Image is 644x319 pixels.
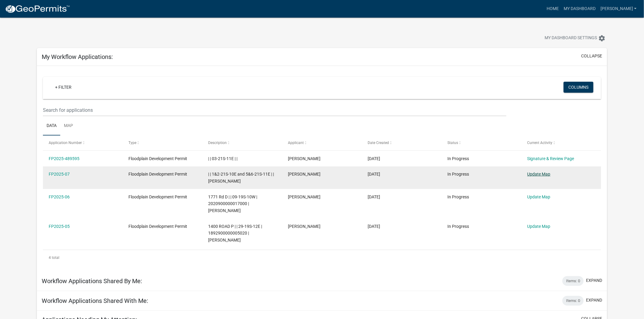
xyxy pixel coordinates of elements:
span: Type [128,141,136,145]
span: 1771 Rd D | | 09-19S-10W | 2020900000017000 | Wayne Scritchfield [208,194,257,213]
div: collapse [37,66,607,271]
a: Data [43,116,60,136]
a: FP2025-489595 [49,156,79,161]
a: Map [60,116,77,136]
span: In Progress [448,172,469,177]
div: 4 total [43,250,601,265]
datatable-header-cell: Applicant [282,135,362,150]
span: 07/31/2025 [368,224,380,229]
datatable-header-cell: Date Created [362,135,442,150]
span: Floodplain Development Permit [128,194,187,199]
h5: Workflow Applications Shared By Me: [42,277,142,285]
button: collapse [581,53,602,59]
span: | | 03-21S-11E | | [208,156,237,161]
datatable-header-cell: Description [202,135,282,150]
span: Wayne [288,156,320,161]
span: 10/08/2025 [368,156,380,161]
span: Application Number [49,141,82,145]
a: My Dashboard [561,3,598,15]
span: In Progress [448,224,469,229]
h5: My Workflow Applications: [42,53,113,60]
datatable-header-cell: Application Number [43,135,123,150]
a: + Filter [50,82,76,93]
span: 09/12/2025 [368,194,380,199]
span: In Progress [448,156,469,161]
span: Floodplain Development Permit [128,224,187,229]
span: Status [448,141,458,145]
h5: Workflow Applications Shared With Me: [42,297,148,304]
span: | | 1&2-21S-10E and 5&6-21S-11E | | Wayne Scritchfield [208,172,274,184]
span: Wayne [288,224,320,229]
a: Home [544,3,561,15]
span: Floodplain Development Permit [128,172,187,177]
span: Current Activity [527,141,553,145]
span: In Progress [448,194,469,199]
span: Floodplain Development Permit [128,156,187,161]
span: Applicant [288,141,304,145]
span: Description [208,141,227,145]
a: Signature & Review Page [527,156,574,161]
span: Date Created [368,141,389,145]
input: Search for applications [43,104,507,116]
a: FP2025-07 [49,172,70,177]
button: expand [586,297,602,304]
a: Update Map [527,172,551,177]
div: Items: 0 [562,296,584,306]
button: My Dashboard Settingssettings [540,32,611,44]
div: Items: 0 [562,276,584,286]
span: Wayne [288,194,320,199]
span: My Dashboard Settings [545,35,597,42]
span: 1400 ROAD P | | 29-19S-12E | 1892900000005020 | Wayne Scritchfield [208,224,262,243]
i: settings [598,35,606,42]
a: FP2025-06 [49,194,70,199]
a: [PERSON_NAME] [598,3,639,15]
span: 09/23/2025 [368,172,380,177]
button: expand [586,277,602,284]
datatable-header-cell: Status [442,135,522,150]
button: Columns [564,82,593,93]
a: Update Map [527,224,551,229]
a: FP2025-05 [49,224,70,229]
a: Update Map [527,194,551,199]
datatable-header-cell: Type [123,135,202,150]
datatable-header-cell: Current Activity [522,135,601,150]
span: Wayne [288,172,320,177]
